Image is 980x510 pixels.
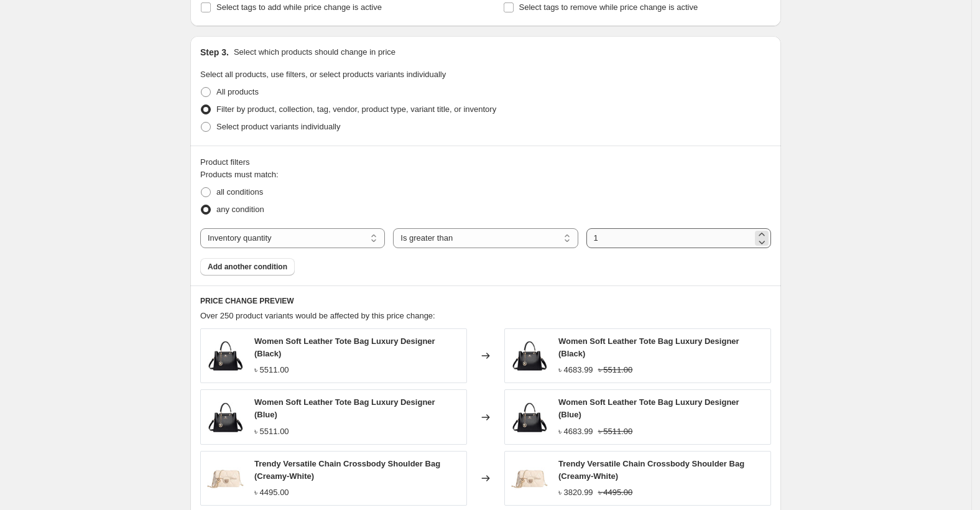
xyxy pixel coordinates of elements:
strike: ৳ 4495.00 [598,486,633,499]
img: 9ad991ae6c69a7086caf4964c5a4ce48_80x.jpg [207,460,244,497]
span: any condition [216,205,264,214]
span: Add another condition [208,262,287,272]
span: All products [216,87,259,96]
div: ৳ 5511.00 [254,425,289,438]
div: ৳ 5511.00 [254,364,289,376]
strike: ৳ 5511.00 [598,364,633,376]
strike: ৳ 5511.00 [598,425,633,438]
span: Women Soft Leather Tote Bag Luxury Designer (Black) [254,336,435,358]
h2: Step 3. [200,46,229,58]
button: Add another condition [200,258,295,276]
div: ৳ 4683.99 [558,364,593,376]
span: Select product variants individually [216,122,340,131]
span: Trendy Versatile Chain Crossbody Shoulder Bag (Creamy-White) [558,459,744,481]
img: 6c54da93d07898beb17f1021f4b04020_80x.jpg [207,337,244,374]
p: Select which products should change in price [234,46,395,58]
span: Filter by product, collection, tag, vendor, product type, variant title, or inventory [216,104,496,114]
img: 6c54da93d07898beb17f1021f4b04020_80x.jpg [511,399,548,436]
div: ৳ 4683.99 [558,425,593,438]
img: 6c54da93d07898beb17f1021f4b04020_80x.jpg [207,399,244,436]
span: all conditions [216,187,263,197]
div: ৳ 4495.00 [254,486,289,499]
span: Products must match: [200,170,279,179]
span: Select tags to remove while price change is active [519,2,698,12]
img: 9ad991ae6c69a7086caf4964c5a4ce48_80x.jpg [511,460,548,497]
span: Women Soft Leather Tote Bag Luxury Designer (Blue) [254,397,435,419]
span: Trendy Versatile Chain Crossbody Shoulder Bag (Creamy-White) [254,459,440,481]
span: Women Soft Leather Tote Bag Luxury Designer (Blue) [558,397,739,419]
span: Over 250 product variants would be affected by this price change: [200,311,435,320]
span: Women Soft Leather Tote Bag Luxury Designer (Black) [558,336,739,358]
img: 6c54da93d07898beb17f1021f4b04020_80x.jpg [511,337,548,374]
div: Product filters [200,156,771,169]
span: Select tags to add while price change is active [216,2,382,12]
h6: PRICE CHANGE PREVIEW [200,296,771,306]
span: Select all products, use filters, or select products variants individually [200,70,446,79]
div: ৳ 3820.99 [558,486,593,499]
